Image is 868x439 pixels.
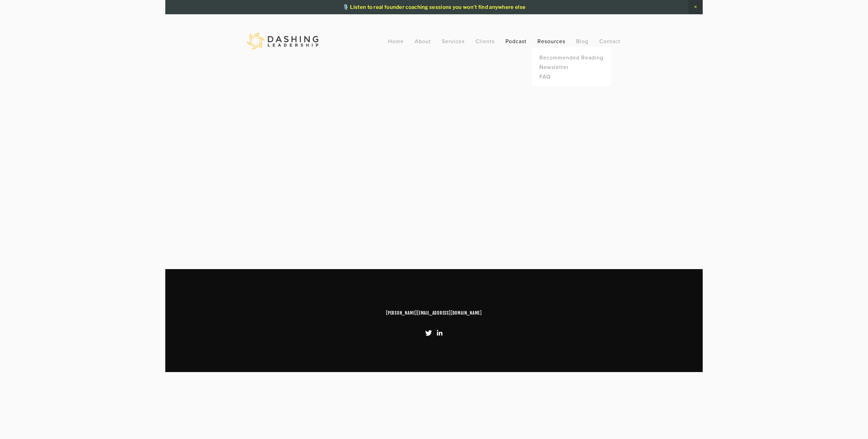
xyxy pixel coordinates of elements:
[537,72,605,81] a: FAQ
[247,83,621,210] iframe: Slow Down To Speed Up
[537,62,605,72] a: Newsletter
[537,37,565,45] a: Resources
[386,310,482,316] a: [PERSON_NAME][EMAIL_ADDRESS][DOMAIN_NAME]
[247,33,318,49] img: Dashing Leadership
[599,35,620,47] a: Contact
[388,35,404,47] a: Home
[442,35,465,47] a: Services
[425,330,432,336] a: Twitter
[505,35,527,47] a: Podcast
[415,35,431,47] a: About
[475,35,495,47] a: Clients
[537,53,605,62] a: Recommended Reading
[576,35,588,47] a: Blog
[436,330,443,336] a: LinkedIn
